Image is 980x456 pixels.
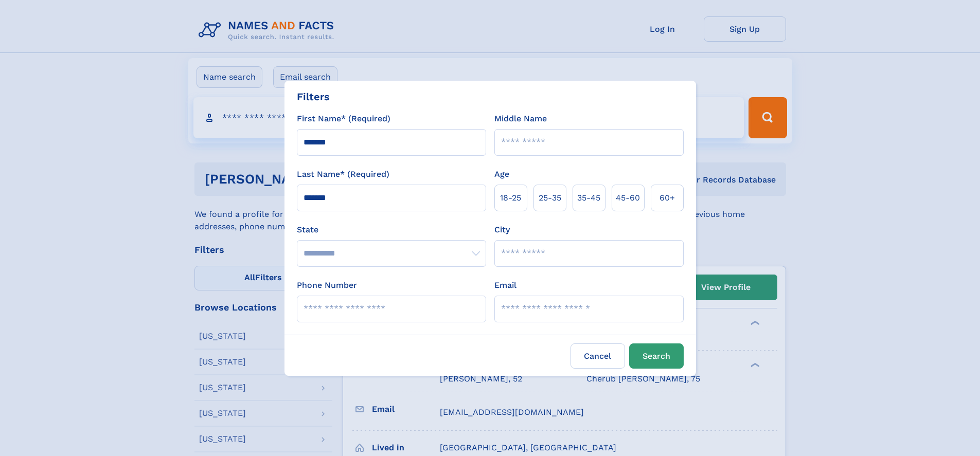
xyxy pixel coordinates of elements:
[494,168,509,180] label: Age
[539,192,561,204] span: 25‑35
[297,89,330,104] div: Filters
[297,168,389,180] label: Last Name* (Required)
[616,192,640,204] span: 45‑60
[297,224,486,236] label: State
[297,279,357,291] label: Phone Number
[494,279,516,291] label: Email
[494,224,510,236] label: City
[297,113,390,125] label: First Name* (Required)
[494,113,547,125] label: Middle Name
[577,192,600,204] span: 35‑45
[660,192,675,204] span: 60+
[571,343,625,369] label: Cancel
[500,192,521,204] span: 18‑25
[629,343,684,369] button: Search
